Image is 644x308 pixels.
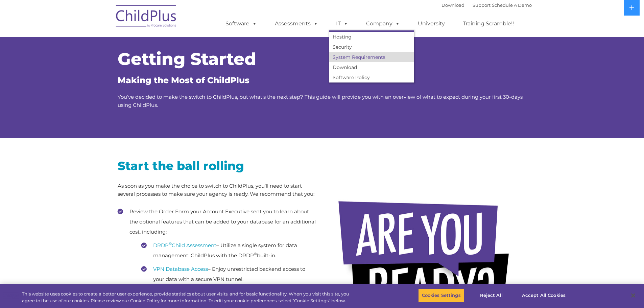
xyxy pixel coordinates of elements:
[473,2,491,8] a: Support
[254,252,257,256] sup: ©
[153,242,216,248] a: DRDP©Child Assessment
[141,264,317,284] li: – Enjoy unrestricted backend access to your data with a secure VPN tunnel.
[329,62,414,72] a: Download
[626,288,641,303] button: Close
[442,2,532,8] font: |
[329,52,414,62] a: System Requirements
[518,288,569,303] button: Accept All Cookies
[169,241,172,246] sup: ©
[268,17,325,30] a: Assessments
[118,49,256,69] span: Getting Started
[219,17,264,30] a: Software
[442,2,464,8] a: Download
[118,182,317,198] p: As soon as you make the choice to switch to ChildPlus, you’ll need to start several processes to ...
[411,17,452,30] a: University
[118,75,249,85] span: Making the Most of ChildPlus
[418,288,464,303] button: Cookies Settings
[118,94,523,108] span: You’ve decided to make the switch to ChildPlus, but what’s the next step? This guide will provide...
[329,17,355,30] a: IT
[113,0,180,34] img: ChildPlus by Procare Solutions
[359,17,407,30] a: Company
[22,291,354,304] div: This website uses cookies to create a better user experience, provide statistics about user visit...
[329,32,414,42] a: Hosting
[329,42,414,52] a: Security
[329,72,414,82] a: Software Policy
[456,17,521,30] a: Training Scramble!!
[141,240,317,261] li: – Utilize a single system for data management: ChildPlus with the DRDP built-in.
[492,2,532,8] a: Schedule A Demo
[470,288,512,303] button: Reject All
[118,158,317,173] h2: Start the ball rolling
[153,266,208,272] a: VPN Database Access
